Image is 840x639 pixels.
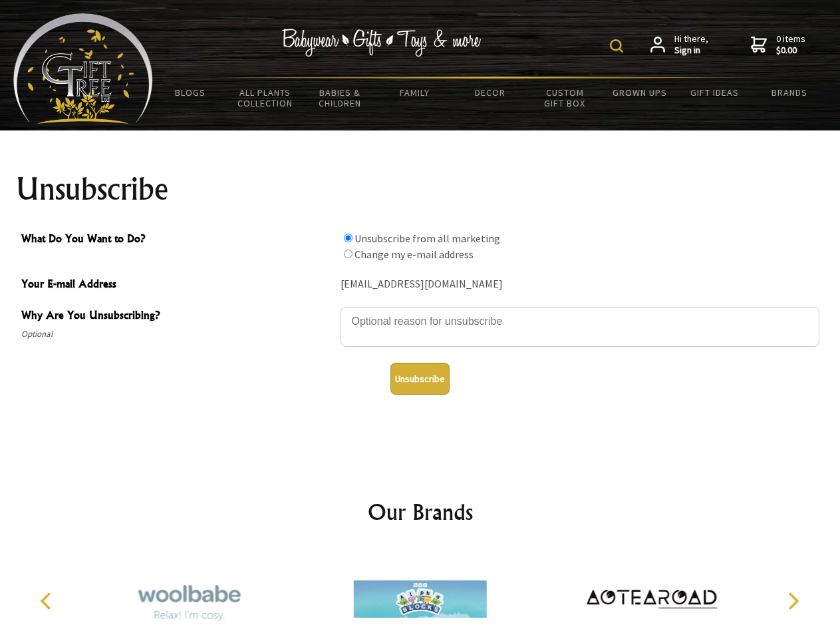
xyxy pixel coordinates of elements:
label: Change my e-mail address [354,248,474,261]
span: What Do You Want to Do? [21,230,334,250]
img: product search [610,39,623,53]
input: What Do You Want to Do? [344,250,352,258]
span: Hi there, [674,33,708,57]
a: Babies & Children [303,79,378,117]
a: Gift Ideas [677,79,752,106]
h2: Our Brands [27,496,814,528]
a: BLOGS [153,79,228,106]
a: Brands [752,79,827,106]
img: Babywear - Gifts - Toys & more [282,29,482,57]
strong: Sign in [674,45,708,57]
span: Why Are You Unsubscribing? [21,307,334,326]
span: 0 items [776,33,805,57]
h1: Unsubscribe [16,173,825,205]
img: Babyware - Gifts - Toys and more... [13,13,153,124]
a: Custom Gift Box [527,79,603,117]
a: Hi there,Sign in [650,33,708,57]
strong: $0.00 [776,45,805,57]
textarea: Why Are You Unsubscribing? [341,307,819,347]
span: Your E-mail Address [21,276,334,295]
label: Unsubscribe from all marketing [354,232,500,245]
button: Next [778,586,807,616]
a: 0 items$0.00 [751,33,805,57]
button: Unsubscribe [390,363,450,395]
input: What Do You Want to Do? [344,234,352,242]
a: Decor [452,79,527,106]
span: Optional [21,326,334,342]
div: [EMAIL_ADDRESS][DOMAIN_NAME] [341,274,819,295]
a: Family [378,79,453,106]
a: All Plants Collection [228,79,303,117]
a: Grown Ups [602,79,677,106]
button: Previous [33,586,63,616]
